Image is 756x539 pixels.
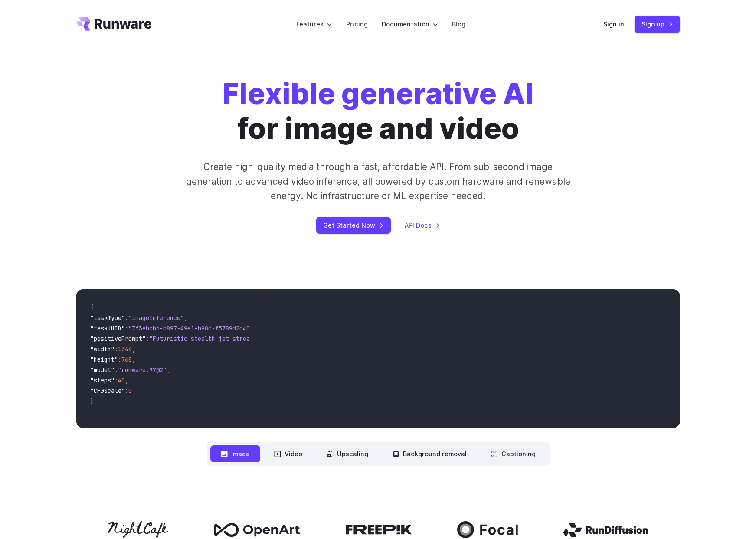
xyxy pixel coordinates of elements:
[128,387,132,395] span: 5
[603,19,624,29] a: Sign in
[132,345,135,353] span: ,
[125,376,128,384] span: ,
[90,356,118,363] span: "height"
[481,445,546,462] button: Captioning
[76,17,152,31] a: Go to /
[115,376,118,384] span: :
[146,335,149,343] span: :
[121,356,132,363] span: 768
[264,445,313,462] button: Video
[167,366,170,374] span: ,
[90,345,115,353] span: "width"
[125,324,128,332] span: :
[90,335,146,343] span: "positivePrompt"
[128,314,184,322] span: "imageInference"
[115,345,118,353] span: :
[118,366,167,374] span: "runware:97@2"
[184,314,187,322] span: ,
[125,387,128,395] span: :
[405,220,440,230] a: API Docs
[382,19,438,29] label: Documentation
[90,366,115,374] span: "model"
[185,160,571,203] p: Create high-quality media through a fast, affordable API. From sub-second image generation to adv...
[222,76,534,146] h1: for image and video
[90,387,125,395] span: "CFGScale"
[635,16,680,33] a: Sign up
[90,304,94,311] span: {
[118,345,132,353] span: 1344
[452,19,465,29] a: Blog
[210,445,260,462] button: Image
[316,445,379,462] button: Upscaling
[90,314,125,322] span: "taskType"
[90,376,115,384] span: "steps"
[222,76,534,111] strong: Flexible generative AI
[125,314,128,322] span: :
[316,217,391,234] a: Get Started Now
[90,324,125,332] span: "taskUUID"
[90,397,94,405] span: }
[296,19,332,29] label: Features
[382,445,477,462] button: Background removal
[132,356,135,363] span: ,
[128,324,260,332] span: "7f3ebcb6-b897-49e1-b98c-f5789d2d40d7"
[115,366,118,374] span: :
[118,356,121,363] span: :
[346,19,368,29] a: Pricing
[149,335,465,343] span: "Futuristic stealth jet streaking through a neon-lit cityscape with glowing purple exhaust"
[118,376,125,384] span: 40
